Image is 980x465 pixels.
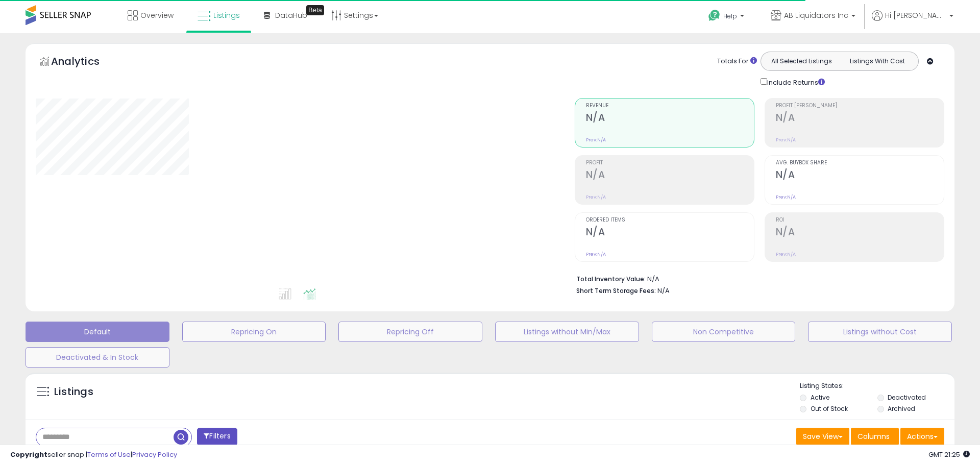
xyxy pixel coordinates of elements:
b: Total Inventory Value: [576,275,646,283]
h2: N/A [776,169,944,183]
button: Non Competitive [652,322,796,342]
span: AB Liquidators Inc [784,10,848,20]
li: N/A [576,272,937,284]
small: Prev: N/A [586,137,606,143]
h2: N/A [776,226,944,240]
div: Tooltip anchor [306,5,324,15]
h5: Analytics [51,54,119,71]
button: Listings without Cost [808,322,952,342]
a: Help [700,2,754,33]
span: Ordered Items [586,217,754,223]
button: Listings without Min/Max [495,322,639,342]
button: Repricing On [182,322,326,342]
h2: N/A [586,169,754,183]
h2: N/A [586,112,754,126]
span: N/A [657,286,670,296]
span: Revenue [586,103,754,109]
small: Prev: N/A [586,251,606,257]
h2: N/A [586,226,754,240]
div: Totals For [717,57,757,66]
a: Hi [PERSON_NAME] [872,10,953,33]
b: Short Term Storage Fees: [576,286,656,295]
button: All Selected Listings [764,55,840,68]
small: Prev: N/A [586,194,606,200]
small: Prev: N/A [776,251,796,257]
span: DataHub [275,10,307,20]
span: Profit [586,160,754,166]
span: Overview [140,10,174,20]
span: Avg. Buybox Share [776,160,944,166]
small: Prev: N/A [776,194,796,200]
span: Hi [PERSON_NAME] [885,10,946,20]
strong: Copyright [10,450,47,459]
i: Get Help [708,9,721,22]
button: Repricing Off [338,322,482,342]
div: seller snap | | [10,450,177,460]
span: ROI [776,217,944,223]
button: Listings With Cost [839,55,915,68]
div: Include Returns [753,76,837,88]
h2: N/A [776,112,944,126]
button: Default [26,322,169,342]
span: Profit [PERSON_NAME] [776,103,944,109]
small: Prev: N/A [776,137,796,143]
span: Help [723,12,737,20]
span: Listings [213,10,240,20]
button: Deactivated & In Stock [26,347,169,368]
